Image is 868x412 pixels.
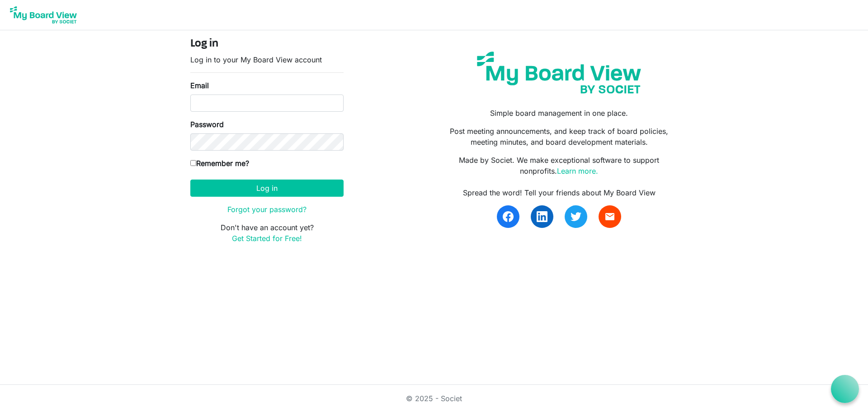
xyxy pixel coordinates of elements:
img: linkedin.svg [537,211,547,222]
img: facebook.svg [503,211,514,222]
span: email [604,211,615,222]
p: Simple board management in one place. [441,108,678,118]
div: Spread the word! Tell your friends about My Board View [441,187,678,198]
a: © 2025 - Societ [406,394,462,403]
input: Remember me? [190,160,196,166]
p: Log in to your My Board View account [190,54,344,65]
label: Remember me? [190,158,249,169]
a: Learn more. [557,166,598,175]
p: Made by Societ. We make exceptional software to support nonprofits. [441,155,678,176]
a: Forgot your password? [227,205,307,214]
img: my-board-view-societ.svg [470,45,648,100]
p: Post meeting announcements, and keep track of board policies, meeting minutes, and board developm... [441,126,678,147]
img: My Board View Logo [7,4,80,26]
a: Get Started for Free! [232,234,302,243]
p: Don't have an account yet? [190,222,344,244]
label: Email [190,80,209,91]
a: email [599,205,621,228]
h4: Log in [190,38,344,51]
button: Log in [190,180,344,197]
label: Password [190,119,224,130]
img: twitter.svg [571,211,581,222]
